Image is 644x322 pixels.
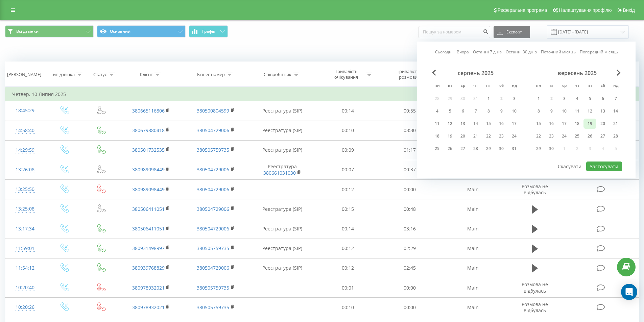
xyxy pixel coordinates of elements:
[532,70,622,76] div: вересень 2025
[458,144,467,153] div: 27
[482,119,495,129] div: пт 15 серп 2025 р.
[379,278,441,298] td: 00:00
[494,26,530,38] button: Експорт
[611,132,620,141] div: 28
[471,144,480,153] div: 28
[545,94,558,104] div: вт 2 вер 2025 р.
[197,225,229,232] a: 380504729006
[609,94,622,104] div: нд 7 вер 2025 р.
[510,144,519,153] div: 31
[433,144,442,153] div: 25
[471,119,480,128] div: 14
[510,119,519,128] div: 17
[508,119,521,129] div: нд 17 серп 2025 р.
[317,101,379,121] td: 00:14
[317,278,379,298] td: 00:01
[197,107,229,114] a: 380500804599
[93,72,107,77] div: Статус
[497,94,506,103] div: 2
[534,94,543,103] div: 1
[12,281,38,294] div: 10:20:40
[132,147,165,153] a: 380501732535
[469,119,482,129] div: чт 14 серп 2025 р.
[617,70,621,76] span: Next Month
[197,127,229,133] a: 380504729006
[596,119,609,129] div: сб 20 вер 2025 р.
[440,199,505,219] td: Main
[532,106,545,116] div: пн 8 вер 2025 р.
[586,119,594,128] div: 19
[586,107,594,116] div: 12
[440,219,505,239] td: Main
[495,106,508,116] div: сб 9 серп 2025 р.
[495,94,508,104] div: сб 2 серп 2025 р.
[559,81,569,91] abbr: середа
[379,258,441,278] td: 02:45
[598,119,607,128] div: 20
[497,119,506,128] div: 16
[586,162,622,171] button: Застосувати
[444,119,456,129] div: вт 12 серп 2025 р.
[456,119,469,129] div: ср 13 серп 2025 р.
[482,144,495,154] div: пт 29 серп 2025 р.
[484,132,493,141] div: 22
[379,219,441,239] td: 03:16
[469,144,482,154] div: чт 28 серп 2025 р.
[390,69,426,80] div: Тривалість розмови
[583,119,596,129] div: пт 19 вер 2025 р.
[440,278,505,298] td: Main
[560,132,569,141] div: 24
[132,127,165,133] a: 380679880418
[379,298,441,317] td: 00:00
[444,131,456,141] div: вт 19 серп 2025 р.
[132,186,165,193] a: 380989098449
[534,107,543,116] div: 8
[545,144,558,154] div: вт 30 вер 2025 р.
[545,131,558,141] div: вт 23 вер 2025 р.
[435,49,453,55] a: Сьогодні
[522,301,548,314] span: Розмова не відбулась
[469,131,482,141] div: чт 21 серп 2025 р.
[534,132,543,141] div: 22
[197,245,229,251] a: 380505759735
[248,219,317,239] td: Реестратура (SIP)
[431,144,444,154] div: пн 25 серп 2025 р.
[558,119,571,129] div: ср 17 вер 2025 р.
[197,186,229,193] a: 380504729006
[317,121,379,140] td: 00:10
[497,107,506,116] div: 9
[197,166,229,173] a: 380504729006
[132,107,165,114] a: 380665116806
[379,140,441,160] td: 01:17
[621,284,637,300] div: Open Intercom Messenger
[498,7,547,13] span: Реферальна програма
[496,81,506,91] abbr: субота
[433,107,442,116] div: 4
[12,144,38,157] div: 14:29:59
[432,70,436,76] span: Previous Month
[444,106,456,116] div: вт 5 серп 2025 р.
[456,106,469,116] div: ср 6 серп 2025 р.
[547,94,556,103] div: 2
[609,119,622,129] div: нд 21 вер 2025 р.
[510,107,519,116] div: 10
[541,49,576,55] a: Поточний місяць
[7,72,41,77] div: [PERSON_NAME]
[573,119,581,128] div: 18
[522,183,548,196] span: Розмова не відбулась
[12,222,38,236] div: 13:17:34
[132,206,165,212] a: 380506411051
[446,144,454,153] div: 26
[379,121,441,140] td: 03:30
[573,94,581,103] div: 4
[598,132,607,141] div: 27
[458,81,468,91] abbr: середа
[558,131,571,141] div: ср 24 вер 2025 р.
[508,106,521,116] div: нд 10 серп 2025 р.
[446,132,454,141] div: 19
[484,94,493,103] div: 1
[545,119,558,129] div: вт 16 вер 2025 р.
[583,131,596,141] div: пт 26 вер 2025 р.
[510,132,519,141] div: 24
[532,94,545,104] div: пн 1 вер 2025 р.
